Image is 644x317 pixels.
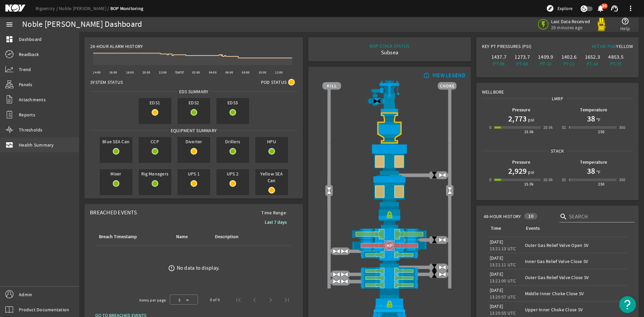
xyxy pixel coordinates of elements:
[546,4,554,12] mat-icon: explore
[215,233,238,241] div: Description
[90,43,143,50] span: 24-Hour Alarm History
[535,54,556,60] div: 1409.9
[527,116,534,123] span: psi
[477,83,638,95] div: Wellbore
[490,225,517,232] div: Time
[139,169,171,178] span: Rig Managers
[261,79,287,86] span: Pod Status
[19,36,42,43] span: Dashboard
[484,213,521,220] span: 48-Hour History
[322,251,457,258] img: PipeRamOpen.png
[551,24,590,31] span: 29 minutes ago
[340,270,348,278] img: ValveOpen.png
[490,310,516,316] legacy-datetime-component: 13:20:55 UTC
[512,54,533,60] div: 1273.7
[621,17,629,25] mat-icon: help_outline
[90,79,123,86] span: System Status
[255,137,288,146] span: HPU
[225,70,233,74] text: 06:00
[259,70,266,74] text: 10:00
[322,240,457,251] img: ShearRamHPClose.png
[36,5,59,11] a: Rigsentry
[559,54,580,60] div: 1402.6
[557,5,573,12] span: Explore
[19,291,32,298] span: Admin
[616,43,633,49] span: Yellow
[373,97,381,105] img: Valve2Close.png
[175,70,184,74] text: [DATE]
[168,265,175,272] mat-icon: error_outline
[93,70,101,74] text: 14:00
[19,142,54,148] span: Health Summary
[430,171,438,179] img: ValveClose.png
[322,274,457,281] img: PipeRamOpen.png
[490,246,516,252] legacy-datetime-component: 13:21:13 UTC
[19,126,43,133] span: Thresholds
[19,81,33,88] span: Panels
[482,43,557,52] div: Key PT Pressures (PSI)
[524,213,537,219] div: 10
[332,277,340,285] img: ValveOpen.png
[490,239,503,245] legacy-datetime-component: [DATE]
[192,70,200,74] text: 02:00
[619,124,626,131] div: 350
[322,81,457,112] img: RiserAdapter.png
[432,72,466,79] div: VIEW LEGEND
[598,128,604,135] div: 250
[438,236,446,244] img: ValveOpen.png
[512,60,533,67] div: PT-08
[490,287,503,293] legacy-datetime-component: [DATE]
[582,60,603,67] div: PT-14
[559,60,580,67] div: PT-12
[489,60,509,67] div: PT-06
[543,124,553,131] div: 20.0k
[489,176,491,183] div: 0
[322,112,457,144] img: FlexJoint_Fault.png
[438,270,446,278] img: ValveOpen.png
[175,233,206,241] div: Name
[5,141,13,149] mat-icon: monitor_heart
[265,219,287,225] b: Last 7 days
[177,98,210,107] span: EDS2
[562,176,566,183] div: 32
[580,107,607,113] b: Temperature
[139,98,171,107] span: EDS1
[216,169,249,178] span: UPS 2
[5,35,13,43] mat-icon: dashboard
[619,176,626,183] div: 350
[322,228,457,240] img: ShearRamOpen.png
[255,169,288,185] span: Yellow SEA Can
[176,233,188,241] div: Name
[525,258,625,265] div: Inner Gas Relief Valve Close SV
[322,206,457,228] img: RiserConnectorLock.png
[100,169,132,178] span: Mixer
[526,225,540,232] div: Events
[322,267,457,274] img: PipeRamOpen.png
[322,281,457,288] img: PipeRamOpen.png
[610,4,619,12] mat-icon: support_agent
[446,187,454,195] img: Valve2Open.png
[587,166,595,176] h1: 38
[430,236,438,244] img: ValveClose.png
[551,18,590,24] span: Last Data Received
[512,107,530,113] b: Pressure
[216,137,249,146] span: Drillers
[490,303,503,309] legacy-datetime-component: [DATE]
[559,213,568,221] i: search
[535,60,556,67] div: PT-10
[524,181,534,188] div: 15.0k
[525,242,625,249] div: Outer Gas Relief Valve Open SV
[430,270,438,278] img: ValveClose.png
[508,113,527,124] h1: 2,773
[489,124,491,131] div: 0
[527,169,534,175] span: psi
[490,278,516,284] legacy-datetime-component: 13:21:00 UTC
[596,4,604,12] mat-icon: notifications
[340,247,348,255] img: ValveOpen.png
[605,60,626,67] div: PT-15
[275,70,283,74] text: 12:00
[59,5,110,11] a: Noble [PERSON_NAME]
[491,225,501,232] div: Time
[543,3,575,14] button: Explore
[525,306,625,313] div: Upper Inner Choke Close SV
